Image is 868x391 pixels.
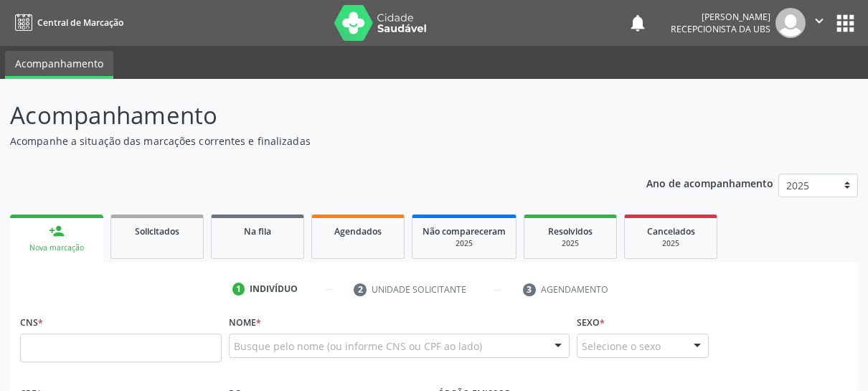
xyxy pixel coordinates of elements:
[423,225,506,237] span: Não compareceram
[671,23,770,35] span: Recepcionista da UBS
[646,174,773,192] p: Ano de acompanhamento
[37,17,123,29] span: Central de Marcação
[806,8,833,38] button: 
[244,225,271,237] span: Na fila
[635,238,707,249] div: 2025
[10,133,603,149] p: Acompanhe a situação das marcações correntes e finalizadas
[250,283,298,296] div: Indivíduo
[49,223,65,239] div: person_add
[20,311,43,334] label: CNS
[10,98,603,133] p: Acompanhamento
[232,283,245,296] div: 1
[833,11,858,36] button: apps
[10,11,123,34] a: Central de Marcação
[234,339,482,354] span: Busque pelo nome (ou informe CNS ou CPF ao lado)
[534,238,606,249] div: 2025
[577,311,605,334] label: Sexo
[811,13,827,29] i: 
[647,225,695,237] span: Cancelados
[548,225,593,237] span: Resolvidos
[20,242,93,253] div: Nova marcação
[671,11,770,23] div: [PERSON_NAME]
[582,339,661,354] span: Selecione o sexo
[423,238,506,249] div: 2025
[5,51,113,79] a: Acompanhamento
[334,225,382,237] span: Agendados
[229,311,261,334] label: Nome
[135,225,179,237] span: Solicitados
[775,8,806,38] img: img
[628,13,648,33] button: notifications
